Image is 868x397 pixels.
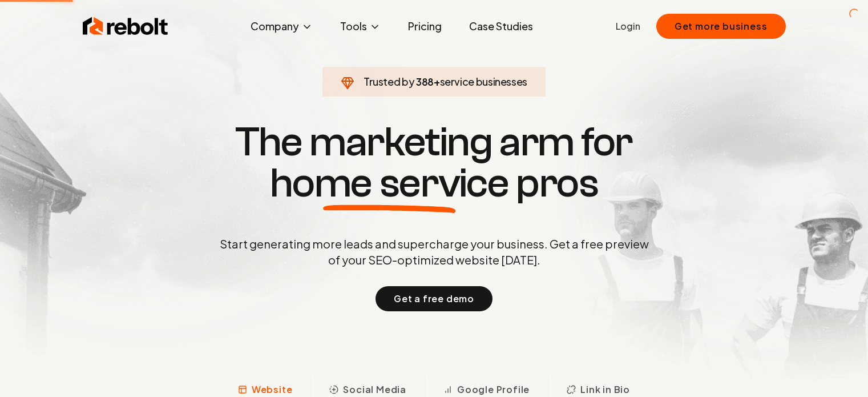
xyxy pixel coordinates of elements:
span: service businesses [440,75,528,88]
span: Link in Bio [580,383,630,396]
span: Trusted by [364,75,414,88]
span: + [434,75,440,88]
span: Website [252,383,293,396]
button: Tools [331,15,390,38]
img: Rebolt Logo [83,15,168,38]
span: Google Profile [457,383,530,396]
span: home service [270,163,509,204]
a: Case Studies [460,15,542,38]
button: Get more business [656,14,786,39]
span: Social Media [343,383,406,396]
a: Login [616,19,640,33]
p: Start generating more leads and supercharge your business. Get a free preview of your SEO-optimiz... [217,236,651,268]
a: Pricing [399,15,451,38]
h1: The marketing arm for pros [160,122,708,204]
span: 388 [416,74,434,90]
button: Get a free demo [376,286,492,311]
button: Company [241,15,322,38]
